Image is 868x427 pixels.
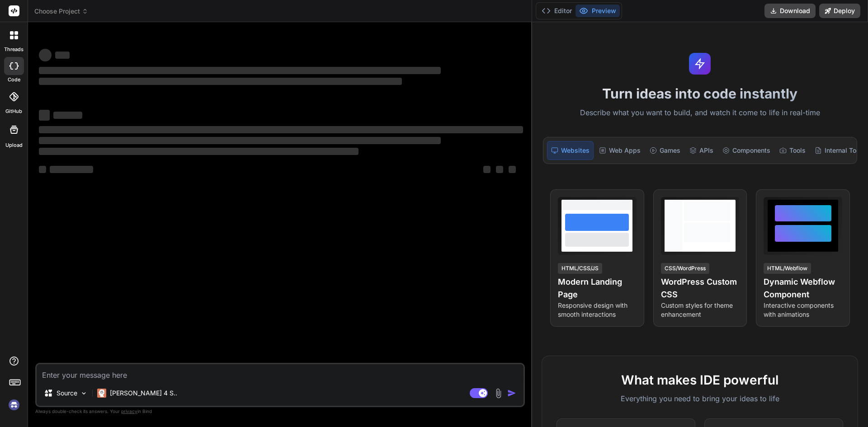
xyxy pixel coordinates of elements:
[39,126,523,133] span: ‌
[547,141,594,160] div: Websites
[558,301,637,319] p: Responsive design with smooth interactions
[80,389,88,397] img: Pick Models
[39,49,52,61] span: ‌
[57,389,77,398] p: Source
[39,67,441,74] span: ‌
[8,76,20,84] label: code
[557,393,843,404] p: Everything you need to bring your ideas to life
[595,141,644,160] div: Web Apps
[538,5,576,17] button: Editor
[557,371,843,389] h2: What makes IDE powerful
[661,263,709,274] div: CSS/WordPress
[39,148,359,155] span: ‌
[39,166,46,173] span: ‌
[4,46,24,53] label: threads
[776,141,809,160] div: Tools
[819,4,860,18] button: Deploy
[39,110,50,121] span: ‌
[800,197,839,206] span: View Prompt
[50,166,93,173] span: ‌
[53,112,82,119] span: ‌
[55,52,70,59] span: ‌
[509,166,516,173] span: ‌
[764,4,816,18] button: Download
[764,301,842,319] p: Interactive components with animations
[594,197,633,206] span: View Prompt
[493,388,504,399] img: attachment
[121,408,137,414] span: privacy
[97,389,106,398] img: Claude 4 Sonnet
[558,263,602,274] div: HTML/CSS/JS
[496,166,503,173] span: ‌
[6,397,22,413] img: signin
[719,141,774,160] div: Components
[686,141,717,160] div: APIs
[538,85,863,102] h1: Turn ideas into code instantly
[764,263,811,274] div: HTML/Webflow
[39,78,402,85] span: ‌
[538,107,863,119] p: Describe what you want to build, and watch it come to life in real-time
[39,137,441,144] span: ‌
[483,166,491,173] span: ‌
[34,7,88,16] span: Choose Project
[110,389,177,398] p: [PERSON_NAME] 4 S..
[5,141,23,149] label: Upload
[35,407,525,416] p: Always double-check its answers. Your in Bind
[697,197,736,206] span: View Prompt
[661,301,740,319] p: Custom styles for theme enhancement
[646,141,684,160] div: Games
[576,5,620,17] button: Preview
[661,276,740,301] h4: WordPress Custom CSS
[5,108,22,115] label: GitHub
[764,276,842,301] h4: Dynamic Webflow Component
[558,276,637,301] h4: Modern Landing Page
[507,389,516,398] img: icon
